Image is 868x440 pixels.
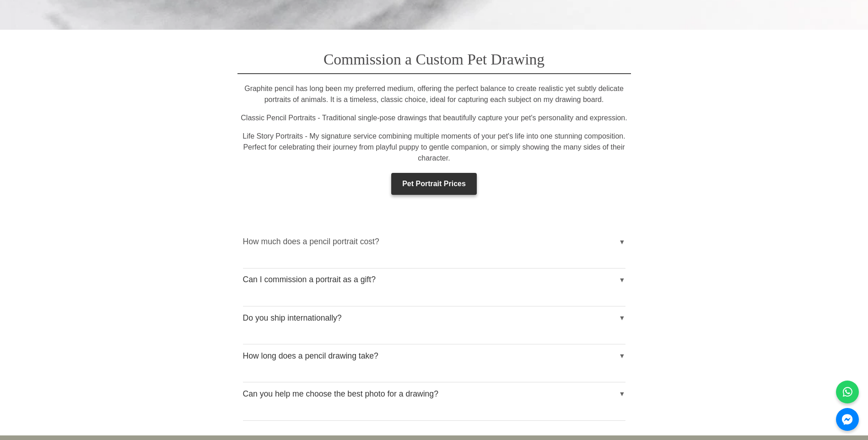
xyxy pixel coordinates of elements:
a: Messenger [836,408,859,431]
button: How long does a pencil drawing take? [243,344,625,367]
h2: Commission a Custom Pet Drawing [237,41,631,74]
button: Do you ship internationally? [243,306,625,329]
button: Can I commission a portrait as a gift? [243,268,625,291]
a: WhatsApp [836,381,859,403]
button: How much does a pencil portrait cost? [243,230,625,253]
p: Graphite pencil has long been my preferred medium, offering the perfect balance to create realist... [237,83,631,105]
p: Life Story Portraits - My signature service combining multiple moments of your pet's life into on... [237,131,631,164]
a: Pet Portrait Prices [391,173,477,195]
p: Classic Pencil Portraits - Traditional single-pose drawings that beautifully capture your pet's p... [237,113,631,123]
button: Can you help me choose the best photo for a drawing? [243,382,625,405]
